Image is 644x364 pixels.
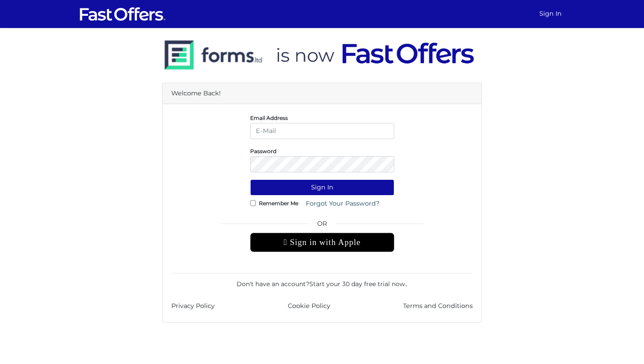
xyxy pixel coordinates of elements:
div: Sign in with Apple [250,233,394,252]
label: Email Address [250,117,288,119]
label: Password [250,150,276,152]
a: Privacy Policy [171,301,215,311]
a: Sign In [536,5,565,22]
span: OR [250,219,394,233]
a: Start your 30 day free trial now. [309,280,406,288]
div: Welcome Back! [163,83,481,104]
a: Cookie Policy [288,301,330,311]
input: E-Mail [250,123,394,139]
a: Forgot Your Password? [300,196,385,212]
a: Terms and Conditions [403,301,473,311]
label: Remember Me [259,202,298,204]
div: Don't have an account? . [171,273,473,289]
button: Sign In [250,179,394,196]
